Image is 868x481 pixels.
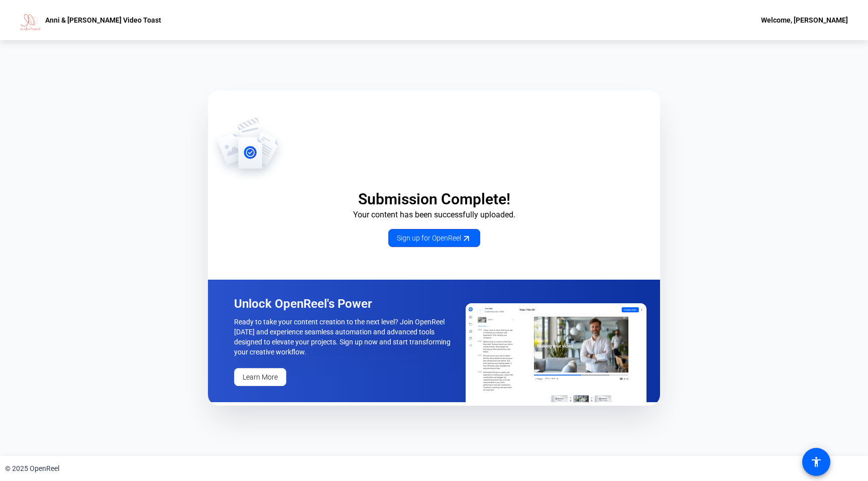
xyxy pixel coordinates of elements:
[243,372,278,383] span: Learn More
[208,209,660,221] p: Your content has been successfully uploaded.
[388,229,480,247] a: Sign up for OpenReel
[810,456,822,468] mat-icon: accessibility
[208,190,660,209] p: Submission Complete!
[397,233,472,244] span: Sign up for OpenReel
[761,14,848,26] div: Welcome, [PERSON_NAME]
[20,10,40,30] img: OpenReel logo
[234,317,454,357] p: Ready to take your content creation to the next level? Join OpenReel [DATE] and experience seamle...
[5,463,59,474] div: © 2025 OpenReel
[45,14,161,26] p: Anni & [PERSON_NAME] Video Toast
[466,303,646,402] img: OpenReel
[234,296,454,312] p: Unlock OpenReel's Power
[234,368,286,386] a: Learn More
[208,116,288,182] img: OpenReel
